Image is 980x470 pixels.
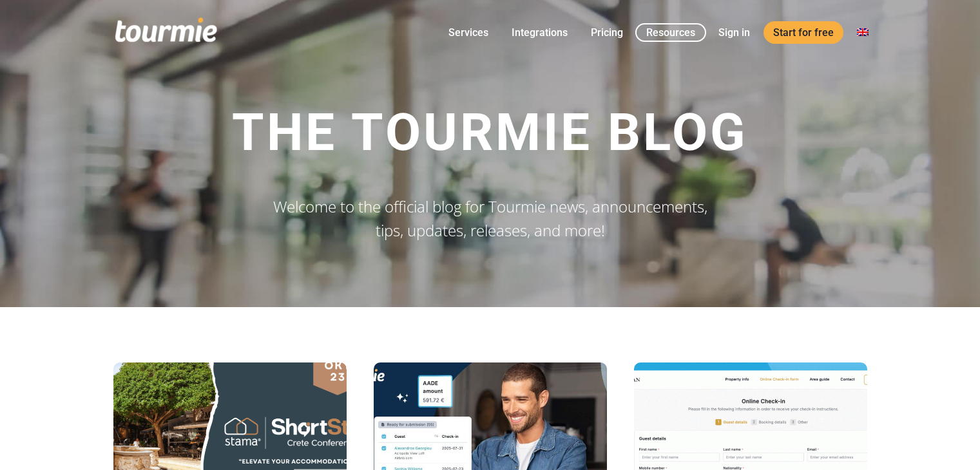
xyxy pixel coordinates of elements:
a: Sign in [709,24,760,41]
a: Services [439,24,498,41]
a: Integrations [502,24,577,41]
span: Welcome to the official blog for Tourmie news, announcements, tips, updates, releases, and more! [273,196,707,241]
a: Pricing [581,24,633,41]
span: The Tourmie Blog [232,102,748,163]
a: Resources [635,23,706,42]
a: Start for free [764,21,843,44]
